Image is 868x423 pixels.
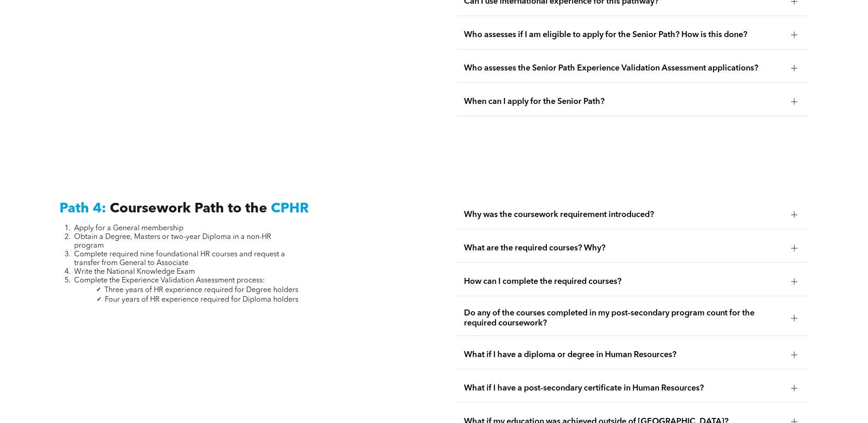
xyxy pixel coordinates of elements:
[464,63,784,73] span: Who assesses the Senior Path Experience Validation Assessment applications?
[74,225,183,232] span: Apply for a General membership
[271,202,309,216] span: CPHR
[464,383,784,393] span: What if I have a post-secondary certificate in Human Resources?
[110,202,267,216] span: Coursework Path to the
[74,233,271,249] span: Obtain a Degree, Masters or two-year Diploma in a non-HR program
[105,296,298,304] span: Four years of HR experience required for Diploma holders
[74,268,195,276] span: Write the National Knowledge Exam
[74,251,285,267] span: Complete required nine foundational HR courses and request a transfer from General to Associate
[464,97,784,107] span: When can I apply for the Senior Path?
[464,30,784,40] span: Who assesses if I am eligible to apply for the Senior Path? How is this done?
[74,277,265,284] span: Complete the Experience Validation Assessment process:
[464,308,784,328] span: Do any of the courses completed in my post-secondary program count for the required coursework?
[464,350,784,360] span: What if I have a diploma or degree in Human Resources?
[464,243,784,253] span: What are the required courses? Why?
[464,277,784,287] span: How can I complete the required courses?
[464,210,784,220] span: Why was the coursework requirement introduced?
[104,287,298,294] span: Three years of HR experience required for Degree holders
[59,202,106,216] span: Path 4:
